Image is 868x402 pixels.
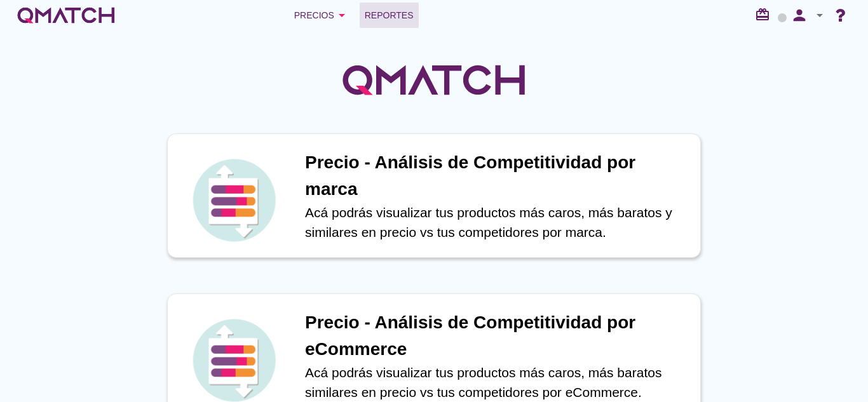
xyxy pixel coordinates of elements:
[812,8,827,23] i: arrow_drop_down
[189,156,278,245] img: icon
[334,8,349,23] i: arrow_drop_down
[15,3,117,28] a: white-qmatch-logo
[284,3,360,28] button: Precios
[305,149,688,203] h1: Precio - Análisis de Competitividad por marca
[149,133,719,258] a: iconPrecio - Análisis de Competitividad por marcaAcá podrás visualizar tus productos más caros, m...
[305,309,688,363] h1: Precio - Análisis de Competitividad por eCommerce
[294,8,349,23] div: Precios
[360,3,419,28] a: Reportes
[305,203,688,243] p: Acá podrás visualizar tus productos más caros, más baratos y similares en precio vs tus competido...
[339,48,529,112] img: QMatchLogo
[787,6,812,24] i: person
[365,8,414,23] span: Reportes
[755,7,775,22] i: redeem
